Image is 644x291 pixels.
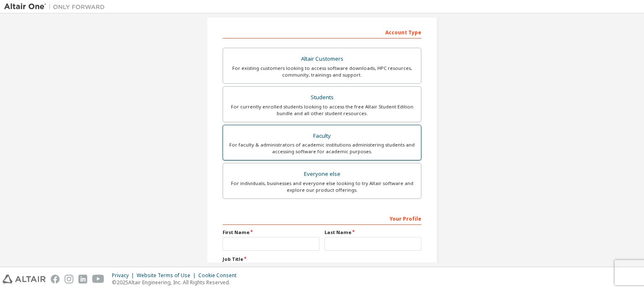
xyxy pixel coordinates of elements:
p: © 2025 Altair Engineering, Inc. All Rights Reserved. [112,279,241,286]
img: altair_logo.svg [3,275,46,283]
div: For currently enrolled students looking to access the free Altair Student Edition bundle and all ... [228,103,416,117]
div: Cookie Consent [198,272,241,279]
div: For faculty & administrators of academic institutions administering students and accessing softwa... [228,142,416,155]
label: Last Name [325,229,421,236]
img: instagram.svg [65,275,73,283]
div: Website Terms of Use [137,272,198,279]
div: Privacy [112,272,137,279]
div: Students [228,92,416,103]
img: facebook.svg [51,275,60,283]
div: For individuals, businesses and everyone else looking to try Altair software and explore our prod... [228,180,416,193]
img: linkedin.svg [78,275,87,283]
label: Job Title [223,256,421,263]
div: Faculty [228,130,416,142]
img: youtube.svg [92,275,104,283]
label: First Name [223,229,319,236]
img: Altair One [4,3,109,11]
div: Altair Customers [228,53,416,65]
div: Account Type [223,25,421,39]
div: For existing customers looking to access software downloads, HPC resources, community, trainings ... [228,65,416,78]
div: Everyone else [228,168,416,180]
div: Your Profile [223,211,421,225]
